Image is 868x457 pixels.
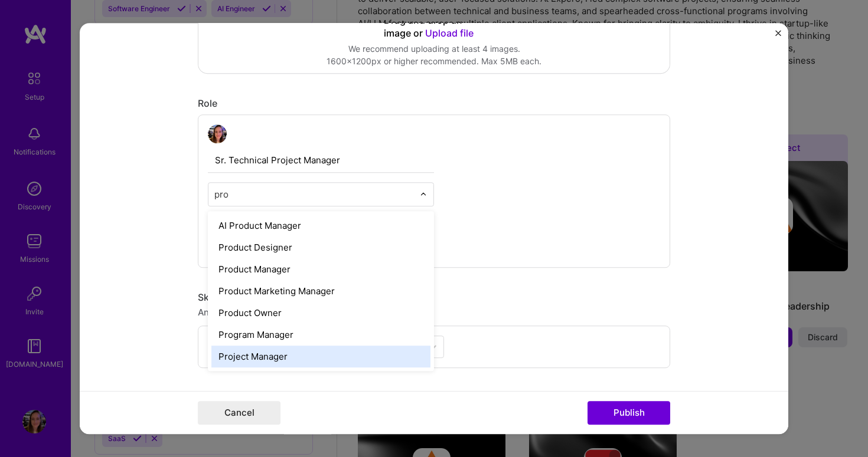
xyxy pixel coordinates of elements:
[211,324,430,346] div: Program Manager
[588,401,670,425] button: Publish
[384,14,484,40] div: Drag and drop an image or
[211,280,430,302] div: Product Marketing Manager
[211,258,430,280] div: Product Manager
[775,30,781,42] button: Close
[211,236,430,258] div: Product Designer
[198,97,670,110] div: Role
[211,302,430,324] div: Product Owner
[211,215,430,236] div: AI Product Manager
[211,346,430,367] div: Project Manager
[327,43,541,55] div: We recommend uploading at least 4 images.
[327,55,541,68] div: 1600x1200px or higher recommended. Max 5MB each.
[198,291,670,304] div: Skills used — Add up to 12 skills
[420,190,427,198] img: drop icon
[198,401,280,425] button: Cancel
[425,27,474,39] span: Upload file
[208,148,434,173] input: Role Name
[198,306,670,318] div: Any new skills will be added to your profile.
